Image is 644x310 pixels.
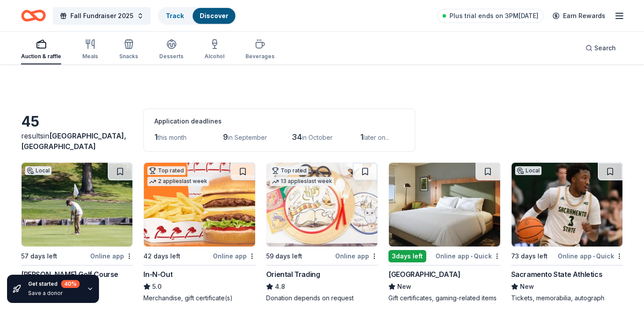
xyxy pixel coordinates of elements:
[558,250,623,261] div: Online app Quick
[21,5,46,26] a: Home
[270,166,308,175] div: Top rated
[266,251,302,261] div: 59 days left
[275,281,285,292] span: 4.8
[21,53,61,60] div: Auction & raffle
[82,35,98,64] button: Meals
[515,166,542,175] div: Local
[388,162,500,303] a: Image for Boomtown Casino Resort3days leftOnline app•Quick[GEOGRAPHIC_DATA]NewGift certificates, ...
[594,43,616,53] span: Search
[61,280,80,288] div: 40 %
[143,269,172,280] div: In-N-Out
[21,113,133,131] div: 45
[143,162,255,303] a: Image for In-N-OutTop rated2 applieslast week42 days leftOnline appIn-N-Out5.0Merchandise, gift c...
[21,131,133,152] div: results
[159,35,183,64] button: Desserts
[388,269,460,280] div: [GEOGRAPHIC_DATA]
[205,53,224,60] div: Alcohol
[158,7,236,25] button: TrackDiscover
[389,163,500,247] img: Image for Boomtown Casino Resort
[435,250,501,261] div: Online app Quick
[53,7,151,25] button: Fall Fundraiser 2025
[21,162,133,303] a: Image for Bartley Cavanaugh Golf CourseLocal57 days leftOnline app[PERSON_NAME] Golf CourseNewGol...
[520,281,534,292] span: New
[593,253,595,260] span: •
[437,9,544,23] a: Plus trial ends on 3PM[DATE]
[21,131,126,151] span: [GEOGRAPHIC_DATA], [GEOGRAPHIC_DATA]
[302,134,333,141] span: in October
[22,163,132,247] img: Image for Bartley Cavanaugh Golf Course
[157,134,187,141] span: this month
[21,131,126,151] span: in
[223,132,228,142] span: 9
[166,12,184,19] a: Track
[266,162,378,303] a: Image for Oriental TradingTop rated13 applieslast week59 days leftOnline appOriental Trading4.8Do...
[547,8,611,24] a: Earn Rewards
[205,35,224,64] button: Alcohol
[28,280,80,288] div: Get started
[245,53,274,60] div: Beverages
[266,294,378,303] div: Donation depends on request
[360,132,363,142] span: 1
[511,251,548,261] div: 73 days left
[270,177,334,186] div: 13 applies last week
[21,35,61,64] button: Auction & raffle
[82,53,98,60] div: Meals
[471,253,472,260] span: •
[143,294,255,303] div: Merchandise, gift certificate(s)
[511,269,603,280] div: Sacramento State Athletics
[292,132,302,142] span: 34
[388,294,500,303] div: Gift certificates, gaming-related items
[335,250,378,261] div: Online app
[159,53,183,60] div: Desserts
[119,35,138,64] button: Snacks
[28,290,80,297] div: Save a donor
[200,12,228,19] a: Discover
[143,251,180,261] div: 42 days left
[397,281,411,292] span: New
[245,35,274,64] button: Beverages
[450,11,538,21] span: Plus trial ends on 3PM[DATE]
[511,294,623,303] div: Tickets, memorabilia, autograph
[363,134,389,141] span: later on...
[213,250,256,261] div: Online app
[119,53,138,60] div: Snacks
[266,269,320,280] div: Oriental Trading
[578,39,623,57] button: Search
[90,250,133,261] div: Online app
[228,134,267,141] span: in September
[388,250,426,262] div: 3 days left
[21,251,57,261] div: 57 days left
[511,162,623,303] a: Image for Sacramento State AthleticsLocal73 days leftOnline app•QuickSacramento State AthleticsNe...
[512,163,622,247] img: Image for Sacramento State Athletics
[154,132,157,142] span: 1
[152,281,161,292] span: 5.0
[267,163,377,247] img: Image for Oriental Trading
[144,163,255,247] img: Image for In-N-Out
[70,11,133,21] span: Fall Fundraiser 2025
[154,116,404,127] div: Application deadlines
[147,177,209,186] div: 2 applies last week
[147,166,186,175] div: Top rated
[25,166,51,175] div: Local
